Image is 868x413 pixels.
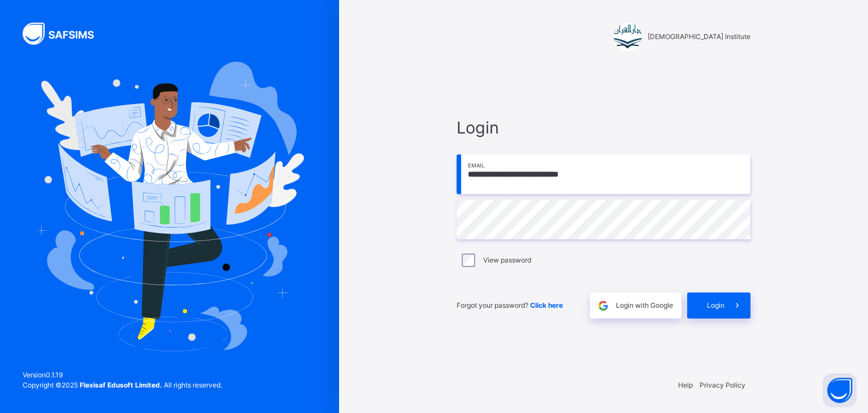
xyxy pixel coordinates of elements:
a: Help [678,381,693,389]
a: Privacy Policy [700,381,745,389]
span: Login [457,115,750,140]
strong: Flexisaf Edusoft Limited. [80,381,162,389]
span: Login [707,300,724,311]
a: Click here [530,301,563,309]
span: [DEMOGRAPHIC_DATA] Institute [648,32,750,42]
span: Forgot your password? [457,301,563,309]
span: Version 0.1.19 [23,370,222,380]
img: google.396cfc9801f0270233282035f929180a.svg [597,299,610,312]
button: Open asap [823,373,857,407]
span: Login with Google [616,300,673,311]
label: View password [483,255,531,265]
span: Copyright © 2025 All rights reserved. [23,381,222,389]
img: SAFSIMS Logo [23,23,107,45]
img: Hero Image [35,62,304,351]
